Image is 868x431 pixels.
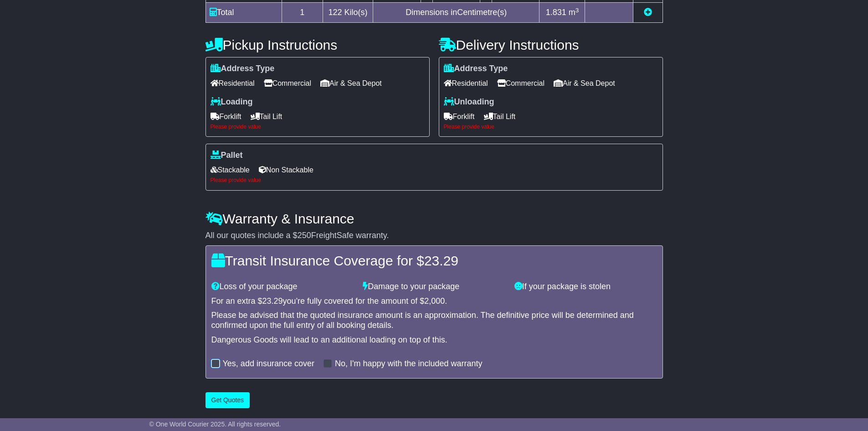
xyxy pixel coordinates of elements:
div: Loss of your package [207,282,359,292]
div: Please provide value [211,177,658,183]
span: Tail Lift [484,109,516,124]
span: Stackable [211,163,250,177]
span: 23.29 [424,253,458,268]
div: Please provide value [211,124,425,130]
span: 2,000 [424,296,445,306]
span: Air & Sea Depot [554,76,615,90]
span: Commercial [264,76,311,90]
td: Kilo(s) [323,3,373,23]
span: Residential [211,76,255,90]
td: Total [205,3,282,23]
span: 1.831 [546,8,566,17]
label: Yes, add insurance cover [223,359,314,369]
h4: Pickup Instructions [205,37,430,52]
label: Address Type [211,64,275,74]
div: All our quotes include a $ FreightSafe warranty. [205,231,663,241]
div: Damage to your package [358,282,510,292]
label: Loading [211,97,253,107]
span: Non Stackable [259,163,313,177]
span: © One World Courier 2025. All rights reserved. [149,421,281,428]
label: Pallet [211,151,243,161]
span: Tail Lift [251,109,282,124]
td: Dimensions in Centimetre(s) [373,3,539,23]
td: 1 [282,3,323,23]
span: 250 [298,231,311,240]
h4: Warranty & Insurance [205,211,663,226]
h4: Delivery Instructions [439,37,663,52]
div: Please be advised that the quoted insurance amount is an approximation. The definitive price will... [211,311,657,330]
span: Residential [444,76,488,90]
a: Add new item [644,8,652,17]
span: Air & Sea Depot [320,76,382,90]
sup: 3 [575,7,579,14]
label: Unloading [444,97,494,107]
span: Forklift [444,109,475,124]
div: If your package is stolen [510,282,662,292]
label: Address Type [444,64,508,74]
div: Please provide value [444,124,658,130]
span: 23.29 [262,296,283,306]
h4: Transit Insurance Coverage for $ [211,253,657,268]
span: Forklift [211,109,241,124]
span: m [569,8,579,17]
div: Dangerous Goods will lead to an additional loading on top of this. [211,335,657,345]
div: For an extra $ you're fully covered for the amount of $ . [211,296,657,306]
span: Commercial [497,76,544,90]
button: Get Quotes [205,392,250,408]
span: 122 [329,8,342,17]
label: No, I'm happy with the included warranty [335,359,483,369]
